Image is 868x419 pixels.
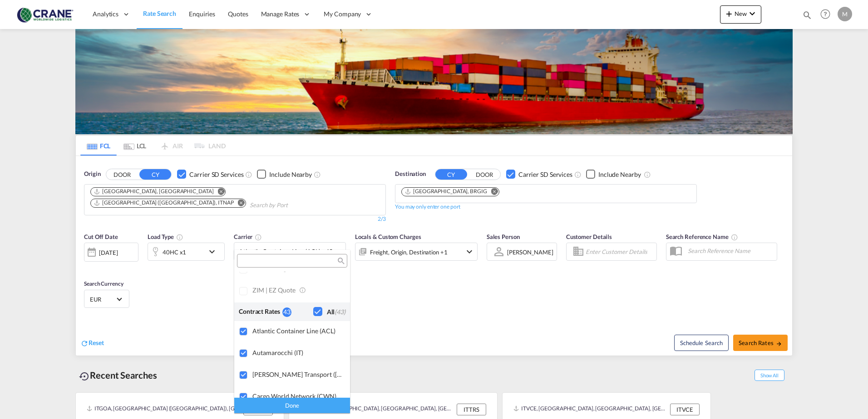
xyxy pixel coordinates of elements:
span: (43) [335,308,345,316]
div: Cargo World Network (CWN) [252,392,343,400]
md-checkbox: Checkbox No Ink [313,307,345,317]
div: Done [234,397,350,413]
div: All [327,307,345,317]
div: ZIM | eZ Quote [252,286,343,295]
div: Autamarocchi (IT) [252,349,343,356]
md-icon: icon-magnify [337,258,344,264]
div: 43 [282,307,291,317]
div: [PERSON_NAME] Transport ([GEOGRAPHIC_DATA]) | Direct [252,370,343,378]
div: Contract Rates [239,307,282,317]
md-icon: s18 icon-information-outline [299,286,307,294]
div: Atlantic Container Line (ACL) [252,327,343,335]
